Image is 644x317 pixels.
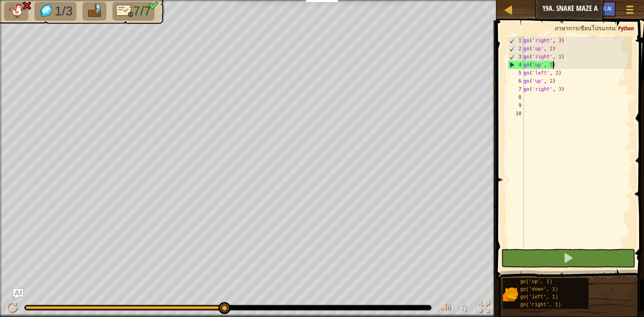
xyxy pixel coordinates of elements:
[508,36,524,45] div: 1
[112,2,155,21] li: แค่ 7 บรรทัดของโค้ด
[520,294,558,300] span: go('left', 1)
[508,93,524,101] div: 8
[520,287,558,292] span: go('down', 1)
[458,300,472,317] button: ♫
[55,4,72,18] span: 1/3
[508,77,524,85] div: 6
[508,101,524,109] div: 9
[34,2,76,21] li: เก็บอัญมณี
[520,279,552,285] span: go('up', 1)
[4,2,28,21] li: Your hero must survive.
[4,300,20,317] button: Ctrl + P: Play
[83,2,107,21] li: ไปที่แพ
[508,85,524,93] div: 7
[598,4,612,12] span: Ask AI
[133,4,151,18] span: 7/7
[508,69,524,77] div: 5
[508,109,524,118] div: 10
[13,289,23,299] button: Ask AI
[615,24,618,32] span: :
[476,300,492,317] button: สลับเป็นเต็มจอ
[503,287,518,302] img: portrait.png
[555,24,615,32] span: ภาษาการเขียนโปรแกรม
[620,2,640,21] button: แสดงเมนูเกมส์
[508,45,524,53] div: 2
[594,2,616,17] button: Ask AI
[520,302,561,308] span: go('right', 1)
[508,53,524,61] div: 3
[618,24,634,32] span: Python
[460,302,468,314] span: ♫
[501,249,635,268] button: กด Shift+Enter: เรียกใช้โค้ดปัจจุบัน
[508,61,524,69] div: 4
[438,300,454,317] button: ปรับระดับเสียง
